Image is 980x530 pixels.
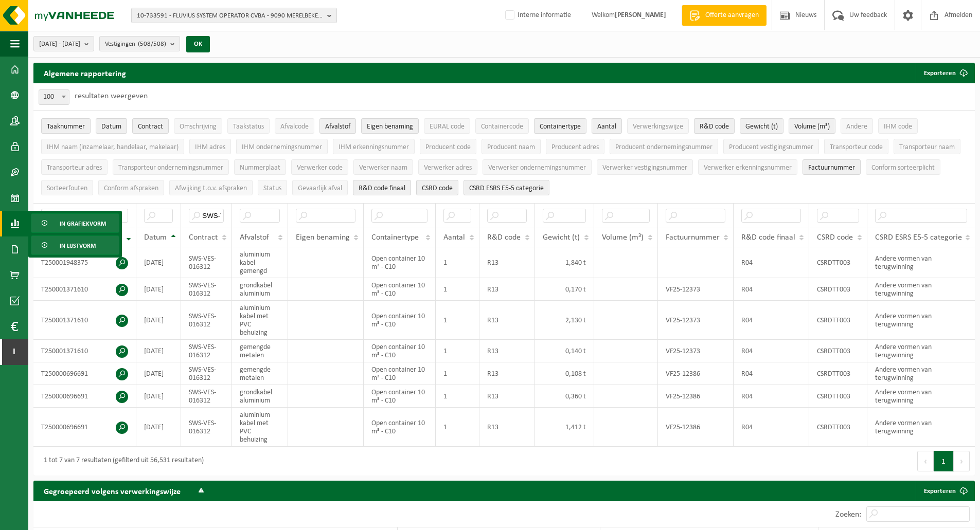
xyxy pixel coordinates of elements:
[298,185,342,192] span: Gevaarlijk afval
[60,236,96,255] span: In lijstvorm
[33,63,136,83] h2: Algemene rapportering
[181,278,232,301] td: SWS-VES-016312
[615,11,666,19] strong: [PERSON_NAME]
[809,278,867,301] td: CSRDTT003
[10,339,18,365] span: I
[364,247,436,278] td: Open container 10 m³ - C10
[41,180,93,195] button: SorteerfoutenSorteerfouten: Activate to sort
[275,118,314,134] button: AfvalcodeAfvalcode: Activate to sort
[794,123,830,131] span: Volume (m³)
[113,159,229,175] button: Transporteur ondernemingsnummerTransporteur ondernemingsnummer : Activate to sort
[867,278,975,301] td: Andere vormen van terugwinning
[424,118,470,134] button: EURAL codeEURAL code: Activate to sort
[33,36,94,51] button: [DATE] - [DATE]
[232,247,288,278] td: aluminium kabel gemengd
[479,408,535,447] td: R13
[745,123,778,131] span: Gewicht (t)
[138,41,166,47] count: (508/508)
[181,362,232,385] td: SWS-VES-016312
[169,180,253,195] button: Afwijking t.o.v. afsprakenAfwijking t.o.v. afspraken: Activate to sort
[33,247,136,278] td: T250001948375
[422,185,453,192] span: CSRD code
[592,118,622,134] button: AantalAantal: Activate to sort
[181,385,232,408] td: SWS-VES-016312
[291,159,348,175] button: Verwerker codeVerwerker code: Activate to sort
[136,340,181,362] td: [DATE]
[96,118,127,134] button: DatumDatum: Activate to sort
[734,278,809,301] td: R04
[734,408,809,447] td: R04
[136,408,181,447] td: [DATE]
[41,139,184,154] button: IHM naam (inzamelaar, handelaar, makelaar)IHM naam (inzamelaar, handelaar, makelaar): Activate to...
[364,301,436,340] td: Open container 10 m³ - C10
[734,385,809,408] td: R04
[475,118,529,134] button: ContainercodeContainercode: Activate to sort
[39,89,69,105] span: 100
[41,118,91,134] button: TaaknummerTaaknummer: Activate to remove sorting
[551,143,599,151] span: Producent adres
[479,340,535,362] td: R13
[361,118,419,134] button: Eigen benamingEigen benaming: Activate to sort
[503,8,571,23] label: Interne informatie
[487,143,535,151] span: Producent naam
[658,362,734,385] td: VF25-12386
[867,301,975,340] td: Andere vormen van terugwinning
[47,123,85,131] span: Taaknummer
[181,301,232,340] td: SWS-VES-016312
[658,340,734,362] td: VF25-12373
[666,233,720,242] span: Factuurnummer
[734,362,809,385] td: R04
[610,139,718,154] button: Producent ondernemingsnummerProducent ondernemingsnummer: Activate to sort
[597,123,616,131] span: Aantal
[136,301,181,340] td: [DATE]
[364,340,436,362] td: Open container 10 m³ - C10
[240,164,280,172] span: Nummerplaat
[479,385,535,408] td: R13
[371,233,419,242] span: Containertype
[658,408,734,447] td: VF25-12386
[916,481,974,501] a: Exporteren
[469,185,544,192] span: CSRD ESRS E5-5 categorie
[180,123,217,131] span: Omschrijving
[481,123,523,131] span: Containercode
[99,36,180,51] button: Vestigingen(508/508)
[436,340,479,362] td: 1
[359,164,407,172] span: Verwerker naam
[118,164,223,172] span: Transporteur ondernemingsnummer
[729,143,813,151] span: Producent vestigingsnummer
[175,185,247,192] span: Afwijking t.o.v. afspraken
[174,118,222,134] button: OmschrijvingOmschrijving: Activate to sort
[232,301,288,340] td: aluminium kabel met PVC behuizing
[543,233,580,242] span: Gewicht (t)
[39,452,204,470] div: 1 tot 7 van 7 resultaten (gefilterd uit 56,531 resultaten)
[33,481,191,501] h2: Gegroepeerd volgens verwerkingswijze
[894,139,960,154] button: Transporteur naamTransporteur naam: Activate to sort
[817,233,853,242] span: CSRD code
[479,362,535,385] td: R13
[633,123,683,131] span: Verwerkingswijze
[104,185,158,192] span: Conform afspraken
[364,362,436,385] td: Open container 10 m³ - C10
[809,408,867,447] td: CSRDTT003
[704,164,792,172] span: Verwerker erkenningsnummer
[138,123,163,131] span: Contract
[534,118,586,134] button: ContainertypeContainertype: Activate to sort
[546,139,604,154] button: Producent adresProducent adres: Activate to sort
[824,139,888,154] button: Transporteur codeTransporteur code: Activate to sort
[875,233,962,242] span: CSRD ESRS E5-5 categorie
[47,143,179,151] span: IHM naam (inzamelaar, handelaar, makelaar)
[740,118,783,134] button: Gewicht (t)Gewicht (t): Activate to sort
[136,362,181,385] td: [DATE]
[181,408,232,447] td: SWS-VES-016312
[333,139,415,154] button: IHM erkenningsnummerIHM erkenningsnummer: Activate to sort
[242,143,322,151] span: IHM ondernemingsnummer
[144,233,167,242] span: Datum
[703,10,761,21] span: Offerte aanvragen
[364,408,436,447] td: Open container 10 m³ - C10
[479,301,535,340] td: R13
[105,36,166,52] span: Vestigingen
[436,278,479,301] td: 1
[627,118,689,134] button: VerwerkingswijzeVerwerkingswijze: Activate to sort
[867,247,975,278] td: Andere vormen van terugwinning
[325,123,350,131] span: Afvalstof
